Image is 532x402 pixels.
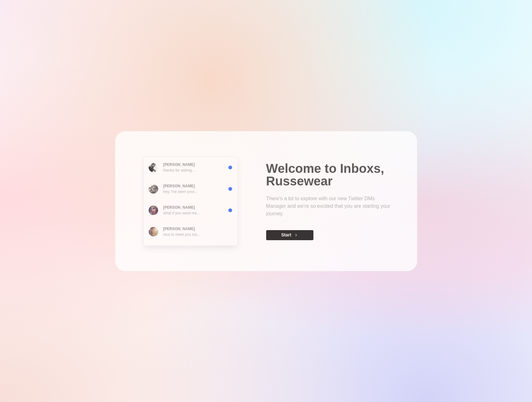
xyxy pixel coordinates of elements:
p: [PERSON_NAME] [163,226,195,232]
img: 300 [149,163,158,172]
p: [PERSON_NAME] [163,162,195,167]
p: Welcome to Inboxs, Russewear [266,162,392,187]
button: Start [266,230,313,240]
p: There's a lot to explore with our new Twitter DMs Manager and we're so excited that you are start... [266,195,392,218]
p: hey, I've seen your... [163,189,197,195]
img: 300 [149,206,158,215]
p: what if you send me... [163,210,200,216]
p: [PERSON_NAME] [163,183,195,189]
p: nice to meet you too... [163,232,200,237]
p: [PERSON_NAME] [163,205,195,210]
img: 300 [149,227,158,236]
img: 300 [149,184,158,194]
p: thanks for asking... [163,167,195,173]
